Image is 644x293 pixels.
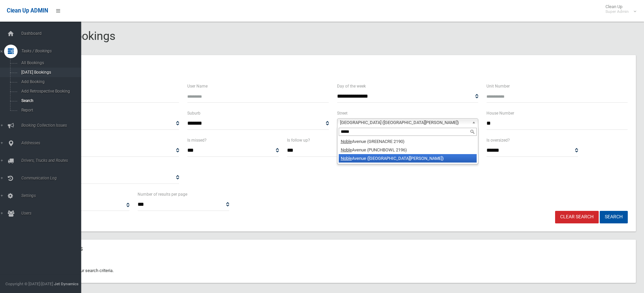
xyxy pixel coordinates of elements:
[138,191,187,198] label: Number of results per page
[19,79,80,84] span: Add Booking
[337,82,366,90] label: Day of the week
[19,60,80,65] span: All Bookings
[287,137,310,144] label: Is follow up?
[555,211,599,223] a: Clear Search
[486,109,514,117] label: House Number
[19,141,86,145] span: Addresses
[7,7,48,14] span: Clean Up ADMIN
[339,146,477,154] li: Avenue (PUNCHBOWL 2196)
[19,31,86,36] span: Dashboard
[187,137,207,144] label: Is missed?
[341,147,352,152] em: Noble
[19,158,86,163] span: Drivers, Trucks and Routes
[486,82,510,90] label: Unit Number
[341,139,352,144] em: Noble
[54,282,78,286] strong: Jet Dynamics
[187,109,200,117] label: Suburb
[19,123,86,128] span: Booking Collection Issues
[19,98,80,103] span: Search
[187,82,208,90] label: User Name
[19,176,86,180] span: Communication Log
[339,137,477,146] li: Avenue (GREENACRE 2190)
[605,9,629,14] small: Super Admin
[5,282,53,286] span: Copyright © [DATE]-[DATE]
[339,154,477,163] li: Avenue ([GEOGRAPHIC_DATA][PERSON_NAME])
[19,89,80,94] span: Add Retrospective Booking
[19,193,86,198] span: Settings
[486,137,510,144] label: Is oversized?
[19,108,80,113] span: Report
[19,211,86,216] span: Users
[30,259,636,283] div: No bookings match your search criteria.
[19,49,86,53] span: Tasks / Bookings
[340,119,469,127] span: [GEOGRAPHIC_DATA] ([GEOGRAPHIC_DATA][PERSON_NAME])
[600,211,628,223] button: Search
[602,4,636,14] span: Clean Up
[337,109,348,117] label: Street
[19,70,80,75] span: [DATE] Bookings
[341,156,352,161] em: Noble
